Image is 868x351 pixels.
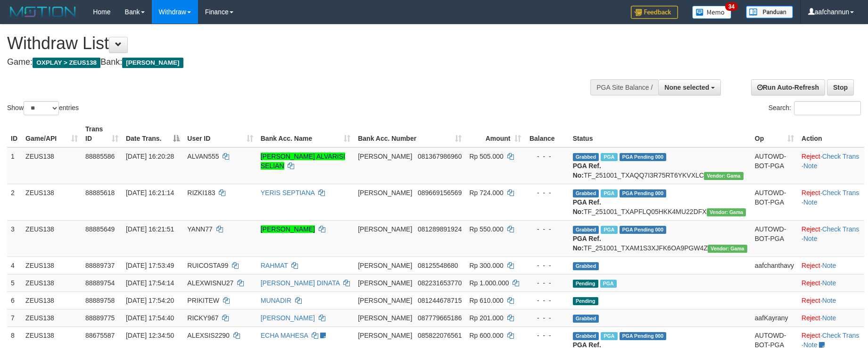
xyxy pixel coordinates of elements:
[802,189,820,197] a: Reject
[24,101,59,115] select: Showentries
[569,220,751,257] td: TF_251001_TXAM1S3XJFK6OA9PGW4Z
[573,198,601,215] b: PGA Ref. No:
[358,314,412,322] span: [PERSON_NAME]
[33,58,100,68] span: OXPLAY > ZEUS138
[187,189,215,197] span: RIZKI183
[187,279,233,287] span: ALEXWISNU27
[590,79,658,95] div: PGA Site Balance /
[469,189,503,197] span: Rp 724.000
[22,291,82,309] td: ZEUS138
[751,220,798,257] td: AUTOWD-BOT-PGA
[7,220,22,257] td: 3
[822,189,860,197] a: Check Trans
[751,147,798,184] td: AUTOWD-BOT-PGA
[529,224,565,234] div: - - -
[261,279,340,287] a: [PERSON_NAME] DINATA
[469,297,503,304] span: Rp 610.000
[187,153,219,160] span: ALVAN555
[187,314,218,322] span: RICKY967
[802,153,820,160] a: Reject
[822,279,836,287] a: Note
[707,208,746,216] span: Vendor URL: https://trx31.1velocity.biz
[85,297,115,304] span: 88889758
[798,257,864,274] td: ·
[529,331,565,340] div: - - -
[187,225,212,233] span: YANN77
[469,262,503,269] span: Rp 300.000
[261,153,345,170] a: [PERSON_NAME] ALVARISI SELIAN
[418,279,462,287] span: Copy 082231653770 to clipboard
[85,332,115,339] span: 88675587
[529,188,565,197] div: - - -
[573,315,599,323] span: Grabbed
[126,189,174,197] span: [DATE] 16:21:14
[803,198,818,206] a: Note
[261,314,315,322] a: [PERSON_NAME]
[7,274,22,291] td: 5
[822,225,860,233] a: Check Trans
[620,226,667,234] span: PGA Pending
[418,262,458,269] span: Copy 08125548680 to clipboard
[187,297,219,304] span: PRIKITEW
[573,189,599,197] span: Grabbed
[7,120,22,147] th: ID
[22,309,82,326] td: ZEUS138
[751,257,798,274] td: aafchanthavy
[631,6,678,19] img: Feedback.jpg
[418,153,462,160] span: Copy 081367986960 to clipboard
[22,147,82,184] td: ZEUS138
[573,297,598,305] span: Pending
[418,332,462,339] span: Copy 085822076561 to clipboard
[469,314,503,322] span: Rp 201.000
[126,314,174,322] span: [DATE] 17:54:40
[802,225,820,233] a: Reject
[803,162,818,170] a: Note
[126,153,174,160] span: [DATE] 16:20:28
[529,278,565,288] div: - - -
[469,225,503,233] span: Rp 550.000
[22,220,82,257] td: ZEUS138
[354,120,465,147] th: Bank Acc. Number: activate to sort column ascending
[126,279,174,287] span: [DATE] 17:54:14
[803,235,818,242] a: Note
[569,147,751,184] td: TF_251001_TXAQQ7I3R75RT6YKVXLC
[802,262,820,269] a: Reject
[22,257,82,274] td: ZEUS138
[798,184,864,220] td: · ·
[261,189,314,197] a: YERIS SEPTIANA
[7,147,22,184] td: 1
[664,84,709,91] span: None selected
[7,184,22,220] td: 2
[620,189,667,197] span: PGA Pending
[573,280,598,288] span: Pending
[692,6,732,19] img: Button%20Memo.svg
[358,297,412,304] span: [PERSON_NAME]
[22,120,82,147] th: Game/API: activate to sort column ascending
[261,297,291,304] a: MUNADIR
[358,153,412,160] span: [PERSON_NAME]
[573,262,599,270] span: Grabbed
[802,314,820,322] a: Reject
[7,58,569,67] h4: Game: Bank:
[261,262,288,269] a: RAHMAT
[601,153,617,161] span: Marked by aafanarl
[126,225,174,233] span: [DATE] 16:21:51
[85,279,115,287] span: 88889754
[469,279,509,287] span: Rp 1.000.000
[358,189,412,197] span: [PERSON_NAME]
[798,120,864,147] th: Action
[418,225,462,233] span: Copy 081289891924 to clipboard
[85,314,115,322] span: 88889775
[529,152,565,161] div: - - -
[751,184,798,220] td: AUTOWD-BOT-PGA
[126,262,174,269] span: [DATE] 17:53:49
[22,274,82,291] td: ZEUS138
[620,153,667,161] span: PGA Pending
[822,262,836,269] a: Note
[751,309,798,326] td: aafKayrany
[725,2,738,11] span: 34
[751,79,825,95] a: Run Auto-Refresh
[257,120,354,147] th: Bank Acc. Name: activate to sort column ascending
[469,332,503,339] span: Rp 600.000
[529,261,565,270] div: - - -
